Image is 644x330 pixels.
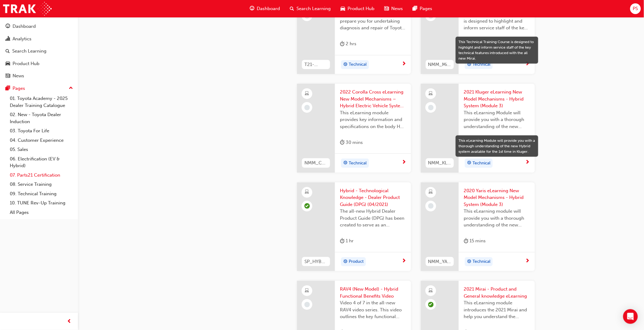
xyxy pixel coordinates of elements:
[69,84,73,92] span: up-icon
[420,5,432,12] span: Pages
[467,159,471,167] span: target-icon
[464,299,530,320] span: This eLearning module introduces the 2021 Mirai and help you understand the background to the veh...
[349,61,367,68] span: Technical
[304,159,328,167] span: NMM_CORX_082022_MODULE_5
[6,49,10,54] span: search-icon
[343,159,348,167] span: target-icon
[428,159,451,167] span: NMM_KLUGER_062021_MODULE_3
[349,160,367,167] span: Technical
[413,5,417,13] span: pages-icon
[305,188,309,196] span: learningResourceType_ELEARNING-icon
[340,89,406,109] span: 2022 Corolla Cross eLearning New Model Mechanisms – Hybrid Electric Vehicle System (Module 5)
[340,40,356,48] div: 2 hrs
[304,258,328,265] span: SP_HYBRID_TK0118_DPG
[305,90,309,98] span: learningResourceType_ELEARNING-icon
[340,109,406,130] span: This eLearning module provides key information and specifications on the body HEV systems associa...
[6,86,10,91] span: pages-icon
[340,208,406,229] span: The all-new Hybrid Dealer Product Guide (DPG) has been created to serve as an important introduct...
[429,90,433,98] span: learningResourceType_ELEARNING-icon
[340,299,406,320] span: Video 4 of 7 in the all-new RAV4 video series. This video outlines the key functional benefits fo...
[464,89,530,109] span: 2021 Kluger eLearning New Model Mechanisms - Hybrid System (Module 3)
[6,61,10,67] span: car-icon
[305,287,309,295] span: learningResourceType_ELEARNING-icon
[2,83,75,94] button: Pages
[285,2,336,15] a: search-iconSearch Learning
[297,84,411,173] a: NMM_CORX_082022_MODULE_52022 Corolla Cross eLearning New Model Mechanisms – Hybrid Electric Vehic...
[7,94,75,110] a: 01. Toyota Academy - 2025 Dealer Training Catalogue
[304,105,310,110] span: learningRecordVerb_NONE-icon
[340,139,363,146] div: 30 mins
[304,203,310,209] span: learningRecordVerb_COMPLETE-icon
[428,105,434,110] span: learningRecordVerb_NONE-icon
[391,5,403,12] span: News
[348,5,374,12] span: Product Hub
[3,2,52,16] img: Trak
[2,46,75,57] a: Search Learning
[343,61,348,69] span: target-icon
[464,237,486,245] div: 15 mins
[464,187,530,208] span: 2020 Yaris eLearning New Model Mechanisms - Hybrid System (Module 3)
[7,170,75,180] a: 07. Parts21 Certification
[340,11,406,31] span: This module is designed to prepare you for undertaking diagnosis and repair of Toyota & Lexus Ele...
[250,5,254,13] span: guage-icon
[7,154,75,170] a: 06. Electrification (EV & Hybrid)
[7,145,75,154] a: 05. Sales
[402,258,406,264] span: next-icon
[464,208,530,229] span: This eLearning module will provide you with a thorough understanding of the new Hybrid system ava...
[6,73,10,79] span: news-icon
[340,139,344,146] span: duration-icon
[7,136,75,145] a: 04. Customer Experience
[245,2,285,15] a: guage-iconDashboard
[379,2,408,15] a: news-iconNews
[525,160,530,165] span: next-icon
[402,160,406,165] span: next-icon
[6,36,10,42] span: chart-icon
[343,258,348,266] span: target-icon
[340,237,354,245] div: 1 hr
[2,58,75,69] a: Product Hub
[402,61,406,67] span: next-icon
[473,258,491,265] span: Technical
[13,35,31,42] div: Analytics
[340,40,344,48] span: duration-icon
[13,23,36,30] div: Dashboard
[421,182,535,271] a: NMM_YARIS_082020_MODULE_32020 Yaris eLearning New Model Mechanisms - Hybrid System (Module 3)This...
[13,85,25,92] div: Pages
[340,187,406,208] span: Hybrid - Technological Knowledge - Dealer Product Guide (DPG) (04/2021)
[297,182,411,271] a: SP_HYBRID_TK0118_DPGHybrid - Technological Knowledge - Dealer Product Guide (DPG) (04/2021)The al...
[623,309,638,324] div: Open Intercom Messenger
[428,61,451,68] span: NMM_Mirai_102021_Module_6
[459,138,535,154] div: This eLearning Module will provide you with a thorough understanding of the new Hybrid system ava...
[464,237,468,245] span: duration-icon
[13,60,39,67] div: Product Hub
[473,160,491,167] span: Technical
[2,70,75,82] a: News
[464,286,530,299] span: 2021 Mirai - Product and General knowledge eLearning
[525,61,530,67] span: next-icon
[304,61,328,68] span: T21-FOD_HVIS_PREREQ
[336,2,379,15] a: car-iconProduct Hub
[428,203,434,209] span: learningRecordVerb_NONE-icon
[630,3,641,14] button: PS
[2,21,75,32] a: Dashboard
[257,5,280,12] span: Dashboard
[421,84,535,173] a: NMM_KLUGER_062021_MODULE_32021 Kluger eLearning New Model Mechanisms - Hybrid System (Module 3)Th...
[304,302,310,307] span: learningRecordVerb_NONE-icon
[7,126,75,136] a: 03. Toyota For Life
[6,24,10,29] span: guage-icon
[428,302,434,307] span: learningRecordVerb_COMPLETE-icon
[7,198,75,208] a: 10. TUNE Rev-Up Training
[2,33,75,45] a: Analytics
[7,189,75,199] a: 09. Technical Training
[428,258,451,265] span: NMM_YARIS_082020_MODULE_3
[12,48,46,55] div: Search Learning
[296,5,331,12] span: Search Learning
[464,109,530,130] span: This eLearning Module will provide you with a thorough understanding of the new Hybrid system ava...
[290,5,294,13] span: search-icon
[384,5,389,13] span: news-icon
[7,208,75,217] a: All Pages
[525,258,530,264] span: next-icon
[429,287,433,295] span: learningResourceType_ELEARNING-icon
